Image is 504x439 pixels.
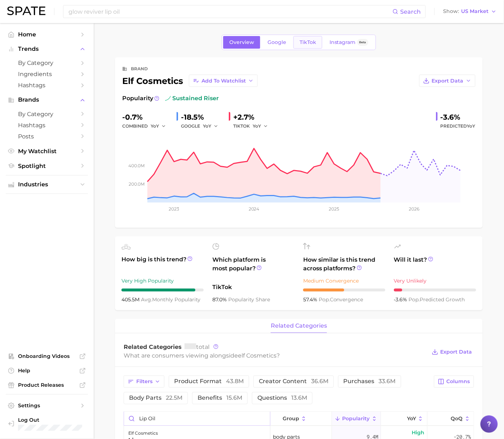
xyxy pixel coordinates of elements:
[121,255,204,273] span: How big is this trend?
[407,416,416,422] span: YoY
[270,412,332,426] button: group
[174,379,244,385] span: product format
[18,417,85,424] span: Log Out
[319,296,330,303] abbr: popularity index
[212,296,228,303] span: 87.0%
[6,400,88,411] a: Settings
[394,276,476,285] div: Very Unlikely
[18,111,76,117] span: by Category
[189,75,258,87] button: Add to Watchlist
[381,412,428,426] button: YoY
[238,352,277,359] span: elf cosmetics
[443,9,459,13] span: Show
[181,111,223,123] div: -18.5%
[151,122,166,130] button: YoY
[394,296,409,303] span: -3.6%
[121,296,141,303] span: 405.5m
[212,256,295,279] span: Which platform is most popular?
[428,412,474,426] button: QoQ
[6,57,88,68] a: by Category
[253,123,261,129] span: YoY
[379,378,396,385] span: 33.6m
[124,412,270,426] input: Search in elf cosmetics
[409,206,419,212] tspan: 2026
[233,111,273,123] div: +2.7%
[303,276,385,285] div: Medium Convergence
[300,39,316,45] span: TikTok
[136,379,152,385] span: Filters
[271,323,327,329] span: related categories
[18,59,76,66] span: by Category
[401,8,421,15] span: Search
[442,7,499,16] button: ShowUS Market
[441,111,476,123] div: -3.6%
[303,256,385,273] span: How similar is this trend across platforms?
[6,120,88,131] a: Hashtags
[212,283,295,292] span: TikTok
[412,429,425,437] span: High
[18,133,76,140] span: Posts
[228,296,270,303] span: popularity share
[169,206,180,212] tspan: 2023
[18,368,76,374] span: Help
[233,122,273,130] div: TIKTOK
[18,403,76,409] span: Settings
[18,353,76,360] span: Onboarding Videos
[261,36,292,49] a: Google
[330,39,356,45] span: Instagram
[165,96,171,101] img: sustained riser
[6,365,88,376] a: Help
[283,416,299,422] span: group
[181,122,223,130] div: GOOGLE
[359,39,366,45] span: Beta
[434,376,474,388] button: Columns
[124,376,164,388] button: Filters
[467,123,476,129] span: YoY
[293,36,322,49] a: TikTok
[18,71,76,77] span: Ingredients
[203,123,211,129] span: YoY
[223,36,260,49] a: Overview
[6,80,88,91] a: Hashtags
[18,46,76,52] span: Trends
[185,344,209,351] span: total
[311,378,328,385] span: 36.6m
[18,163,76,169] span: Spotlight
[303,296,319,303] span: 57.4%
[68,5,393,18] input: Search here for a brand, industry, or ingredient
[18,82,76,89] span: Hashtags
[291,395,307,402] span: 13.6m
[6,351,88,362] a: Onboarding Videos
[18,148,76,155] span: My Watchlist
[268,39,286,45] span: Google
[141,296,200,303] span: monthly popularity
[441,122,476,130] span: Predicted
[124,351,426,361] div: What are consumers viewing alongside ?
[6,380,88,391] a: Product Releases
[6,94,88,105] button: Brands
[202,78,246,84] span: Add to Watchlist
[229,39,254,45] span: Overview
[430,347,474,357] button: Export Data
[6,44,88,54] button: Trends
[198,395,242,401] span: benefits
[409,296,420,303] abbr: popularity index
[253,122,268,130] button: YoY
[441,349,472,355] span: Export Data
[6,68,88,80] a: Ingredients
[128,429,158,438] div: elf cosmetics
[394,256,476,273] span: Will it last?
[451,416,463,422] span: QoQ
[121,289,204,292] div: 9 / 10
[447,379,470,385] span: Columns
[259,379,328,385] span: creator content
[165,94,219,103] span: sustained riser
[394,289,476,292] div: 1 / 10
[18,122,76,129] span: Hashtags
[18,97,76,103] span: Brands
[461,9,489,13] span: US Market
[122,75,258,87] div: elf cosmetics
[432,78,464,84] span: Export Data
[249,206,260,212] tspan: 2024
[6,179,88,190] button: Industries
